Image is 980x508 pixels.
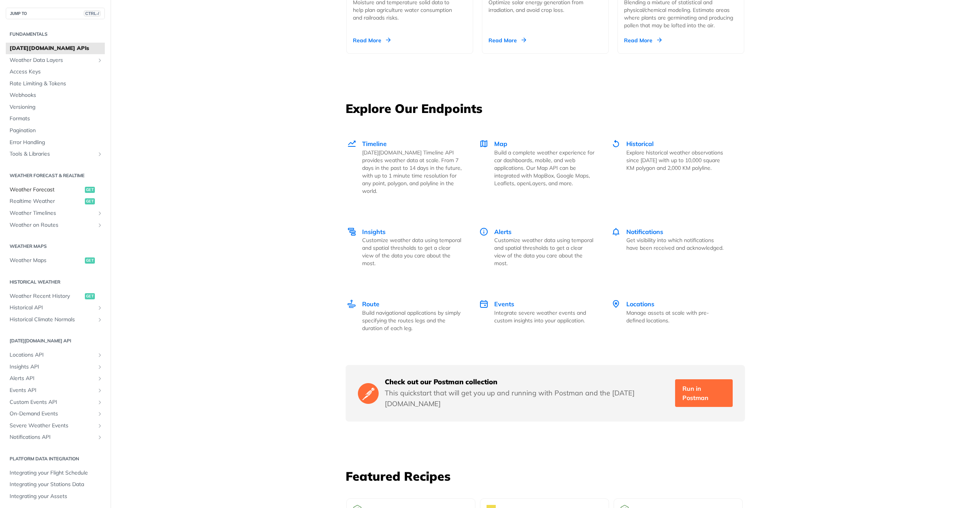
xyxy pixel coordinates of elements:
[346,100,745,117] h3: Explore Our Endpoints
[10,398,95,406] span: Custom Events API
[362,236,462,267] p: Customize weather data using temporal and spatial thresholds to get a clear view of the data you ...
[675,379,733,407] a: Run in Postman
[97,210,103,216] button: Show subpages for Weather Timelines
[6,314,105,325] a: Historical Climate NormalsShow subpages for Historical Climate Normals
[494,228,512,236] span: Alerts
[471,211,603,284] a: Alerts Alerts Customize weather data using temporal and spatial thresholds to get a clear view of...
[626,140,654,148] span: Historical
[6,373,105,384] a: Alerts APIShow subpages for Alerts API
[97,434,103,440] button: Show subpages for Notifications API
[10,257,83,264] span: Weather Maps
[347,227,356,236] img: Insights
[6,455,105,462] h2: Platform DATA integration
[10,150,95,158] span: Tools & Libraries
[10,363,95,371] span: Insights API
[10,80,103,88] span: Rate Limiting & Tokens
[479,299,488,309] img: Events
[10,304,95,312] span: Historical API
[10,127,103,134] span: Pagination
[624,37,662,44] div: Read More
[6,55,105,66] a: Weather Data LayersShow subpages for Weather Data Layers
[471,283,603,348] a: Events Events Integrate severe weather events and custom insights into your application.
[6,432,105,443] a: Notifications APIShow subpages for Notifications API
[6,420,105,432] a: Severe Weather EventsShow subpages for Severe Weather Events
[6,125,105,136] a: Pagination
[10,68,103,76] span: Access Keys
[97,305,103,311] button: Show subpages for Historical API
[10,221,95,229] span: Weather on Routes
[6,208,105,219] a: Weather TimelinesShow subpages for Weather Timelines
[479,227,488,236] img: Alerts
[362,228,386,236] span: Insights
[603,283,735,348] a: Locations Locations Manage assets at scale with pre-defined locations.
[10,103,103,111] span: Versioning
[10,45,103,52] span: [DATE][DOMAIN_NAME] APIs
[10,209,95,217] span: Weather Timelines
[471,123,603,211] a: Map Map Build a complete weather experience for car dashboards, mobile, and web applications. Our...
[10,56,95,64] span: Weather Data Layers
[6,113,105,125] a: Formats
[494,149,594,187] p: Build a complete weather experience for car dashboards, mobile, and web applications. Our Map API...
[6,337,105,344] h2: [DATE][DOMAIN_NAME] API
[6,385,105,396] a: Events APIShow subpages for Events API
[10,375,95,382] span: Alerts API
[84,10,101,17] span: CTRL-/
[10,493,103,500] span: Integrating your Assets
[362,309,462,332] p: Build navigational applications by simply specifying the routes legs and the duration of each leg.
[479,139,488,148] img: Map
[6,291,105,302] a: Weather Recent Historyget
[10,387,95,394] span: Events API
[6,397,105,408] a: Custom Events APIShow subpages for Custom Events API
[97,375,103,382] button: Show subpages for Alerts API
[626,228,663,236] span: Notifications
[358,382,379,405] img: Postman Logo
[10,433,95,441] span: Notifications API
[6,172,105,179] h2: Weather Forecast & realtime
[6,8,105,19] button: JUMP TOCTRL-/
[494,300,514,308] span: Events
[362,300,379,308] span: Route
[85,198,95,204] span: get
[85,257,95,264] span: get
[6,361,105,373] a: Insights APIShow subpages for Insights API
[97,57,103,63] button: Show subpages for Weather Data Layers
[346,468,745,485] h3: Featured Recipes
[611,227,621,236] img: Notifications
[85,187,95,193] span: get
[10,316,95,324] span: Historical Climate Normals
[97,317,103,323] button: Show subpages for Historical Climate Normals
[6,78,105,90] a: Rate Limiting & Tokens
[611,299,621,309] img: Locations
[626,309,727,324] p: Manage assets at scale with pre-defined locations.
[603,123,735,211] a: Historical Historical Explore historical weather observations since [DATE] with up to 10,000 squa...
[10,410,95,418] span: On-Demand Events
[346,211,471,284] a: Insights Insights Customize weather data using temporal and spatial thresholds to get a clear vie...
[494,236,594,267] p: Customize weather data using temporal and spatial thresholds to get a clear view of the data you ...
[6,196,105,207] a: Realtime Weatherget
[6,491,105,502] a: Integrating your Assets
[97,364,103,370] button: Show subpages for Insights API
[626,300,654,308] span: Locations
[6,90,105,101] a: Webhooks
[97,222,103,228] button: Show subpages for Weather on Routes
[6,148,105,160] a: Tools & LibrariesShow subpages for Tools & Libraries
[353,37,391,44] div: Read More
[346,123,471,211] a: Timeline Timeline [DATE][DOMAIN_NAME] Timeline API provides weather data at scale. From 7 days in...
[6,184,105,196] a: Weather Forecastget
[97,387,103,393] button: Show subpages for Events API
[85,293,95,299] span: get
[6,467,105,479] a: Integrating your Flight Schedule
[6,408,105,420] a: On-Demand EventsShow subpages for On-Demand Events
[626,236,727,252] p: Get visibility into which notifications have been received and acknowledged.
[97,423,103,429] button: Show subpages for Severe Weather Events
[10,186,83,194] span: Weather Forecast
[97,411,103,417] button: Show subpages for On-Demand Events
[347,139,356,148] img: Timeline
[10,292,83,300] span: Weather Recent History
[611,139,621,148] img: Historical
[10,139,103,146] span: Error Handling
[6,279,105,286] h2: Historical Weather
[6,101,105,113] a: Versioning
[6,349,105,361] a: Locations APIShow subpages for Locations API
[362,140,387,148] span: Timeline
